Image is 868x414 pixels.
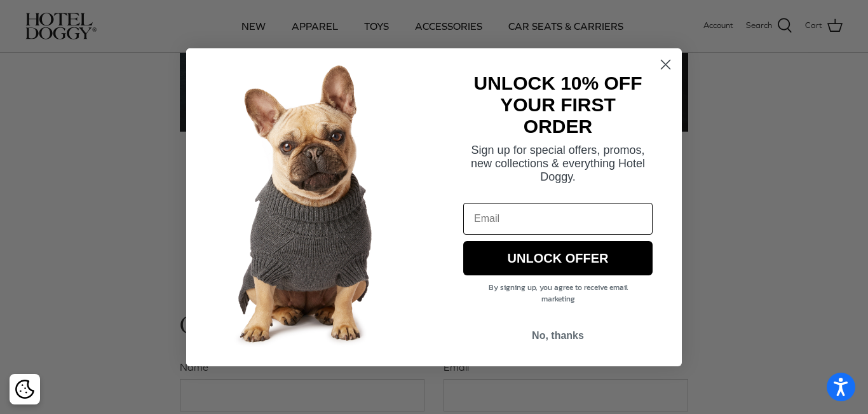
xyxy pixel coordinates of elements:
[473,72,642,137] strong: UNLOCK 10% OFF YOUR FIRST ORDER
[15,380,34,399] img: Cookie policy
[186,48,434,366] img: 7cf315d2-500c-4d0a-a8b4-098d5756016d.jpeg
[463,324,653,348] button: No, thanks
[10,374,40,404] div: Cookie policy
[463,203,653,235] input: Email
[463,241,653,275] button: UNLOCK OFFER
[471,144,645,183] span: Sign up for special offers, promos, new collections & everything Hotel Doggy.
[13,378,36,401] button: Cookie policy
[654,53,677,76] button: Close dialog
[489,282,628,305] span: By signing up, you agree to receive email marketing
